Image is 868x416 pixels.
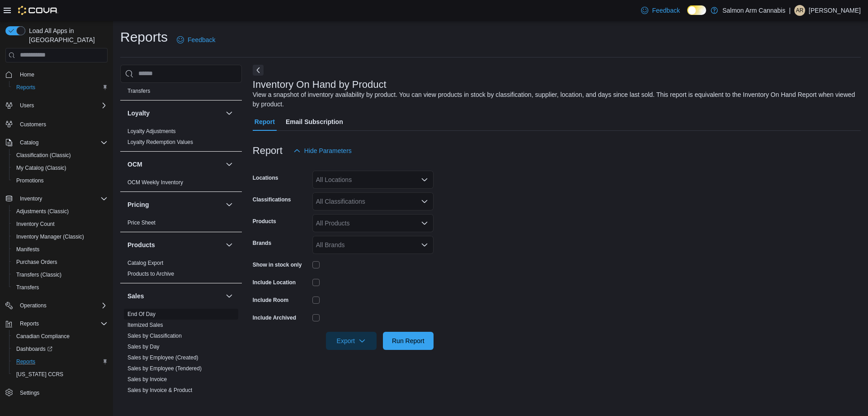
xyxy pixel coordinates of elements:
[173,31,219,49] a: Feedback
[127,109,150,118] h3: Loyalty
[13,257,61,268] a: Purchase Orders
[13,244,43,255] a: Manifests
[304,146,352,155] span: Hide Parameters
[13,331,73,342] a: Canadian Compliance
[253,279,296,286] label: Include Location
[16,387,108,398] span: Settings
[13,219,108,230] span: Inventory Count
[127,139,193,145] a: Loyalty Redemption Values
[13,344,56,354] a: Dashboards
[421,220,428,227] button: Open list of options
[253,174,278,182] label: Locations
[127,387,192,394] span: Sales by Invoice & Product
[13,244,108,255] span: Manifests
[13,269,65,280] a: Transfers (Classic)
[127,259,163,267] span: Catalog Export
[9,368,111,381] button: [US_STATE] CCRS
[127,128,176,134] a: Loyalty Adjustments
[253,90,856,109] div: View a snapshot of inventory availability by product. You can view products in stock by classific...
[16,193,108,204] span: Inventory
[9,355,111,368] button: Reports
[20,389,39,397] span: Settings
[127,271,174,277] a: Products to Archive
[13,344,108,354] span: Dashboards
[127,292,222,301] button: Sales
[13,231,108,242] span: Inventory Manager (Classic)
[127,376,167,383] a: Sales by Invoice
[9,149,111,162] button: Classification (Classic)
[13,175,108,186] span: Promotions
[127,77,147,83] a: Reorder
[16,100,38,111] button: Users
[809,5,861,16] p: [PERSON_NAME]
[13,219,58,230] a: Inventory Count
[127,240,222,249] button: Products
[383,332,434,350] button: Run Report
[127,354,198,361] a: Sales by Employee (Created)
[127,322,163,328] a: Itemized Sales
[127,292,144,301] h3: Sales
[20,320,39,327] span: Reports
[13,282,108,293] span: Transfers
[127,240,155,249] h3: Products
[127,311,156,317] a: End Of Day
[127,87,150,95] span: Transfers
[13,282,42,293] a: Transfers
[253,261,302,268] label: Show in stock only
[16,271,61,278] span: Transfers (Classic)
[13,356,39,367] a: Reports
[16,345,52,353] span: Dashboards
[13,231,88,242] a: Inventory Manager (Classic)
[127,344,160,350] a: Sales by Day
[253,296,288,304] label: Include Room
[2,136,111,149] button: Catalog
[127,376,167,383] span: Sales by Invoice
[127,220,156,226] a: Price Sheet
[421,198,428,205] button: Open list of options
[224,108,235,119] button: Loyalty
[253,239,271,247] label: Brands
[13,369,108,380] span: Washington CCRS
[127,343,160,350] span: Sales by Day
[13,356,108,367] span: Reports
[253,65,264,76] button: Next
[25,26,108,44] span: Load All Apps in [GEOGRAPHIC_DATA]
[16,177,44,184] span: Promotions
[253,196,291,203] label: Classifications
[326,332,377,350] button: Export
[722,5,785,16] p: Salmon Arm Cannabis
[16,193,46,204] button: Inventory
[9,205,111,218] button: Adjustments (Classic)
[127,160,222,169] button: OCM
[120,126,242,151] div: Loyalty
[13,269,108,280] span: Transfers (Classic)
[20,302,47,309] span: Operations
[120,177,242,191] div: OCM
[224,159,235,170] button: OCM
[9,256,111,268] button: Purchase Orders
[20,139,38,146] span: Catalog
[13,150,75,161] a: Classification (Classic)
[9,281,111,294] button: Transfers
[127,365,202,372] span: Sales by Employee (Tendered)
[127,128,176,135] span: Loyalty Adjustments
[20,121,46,128] span: Customers
[20,102,34,109] span: Users
[16,358,35,365] span: Reports
[16,258,57,266] span: Purchase Orders
[16,208,69,215] span: Adjustments (Classic)
[127,333,182,339] a: Sales by Classification
[16,164,66,172] span: My Catalog (Classic)
[127,332,182,339] span: Sales by Classification
[224,291,235,301] button: Sales
[286,113,343,131] span: Email Subscription
[127,387,192,393] a: Sales by Invoice & Product
[127,354,198,361] span: Sales by Employee (Created)
[13,163,108,173] span: My Catalog (Classic)
[794,5,805,16] div: Ariel Richards
[127,200,149,209] h3: Pricing
[13,163,70,173] a: My Catalog (Classic)
[16,84,35,91] span: Reports
[16,318,42,329] button: Reports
